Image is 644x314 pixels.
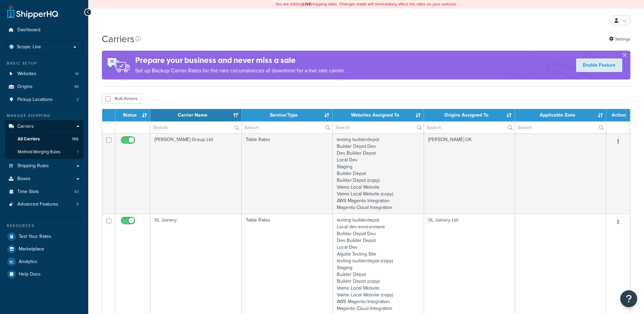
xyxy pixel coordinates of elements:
[620,290,637,307] button: Open Resource Center
[74,84,79,90] span: 96
[150,133,242,214] td: [PERSON_NAME] Group Ltd
[19,259,37,265] span: Analytics
[17,71,36,77] span: Websites
[303,1,311,7] b: LIVE
[5,146,83,158] li: Method Merging Rules
[5,268,83,280] a: Help Docs
[17,202,58,207] span: Advanced Features
[5,120,83,133] a: Carriers
[74,189,79,195] span: 43
[17,84,33,90] span: Origins
[5,24,83,36] a: Dashboard
[5,160,83,172] a: Shipping Rules
[5,230,83,243] a: Test Your Rates
[515,122,606,133] input: Search
[150,122,241,133] input: Search
[5,198,83,211] a: Advanced Features 5
[5,173,83,185] a: Boxes
[609,34,630,44] a: Settings
[102,32,134,46] h1: Carriers
[102,51,135,80] img: ad-rules-rateshop-fe6ec290ccb7230408bd80ed9643f0289d75e0ffd9eb532fc0e269fcd187b520.png
[606,109,630,121] th: Action
[242,133,333,214] td: Table Rates
[18,149,60,155] span: Method Merging Rules
[424,133,515,214] td: [PERSON_NAME] UK
[115,109,150,121] th: Status: activate to sort column ascending
[5,81,83,93] a: Origins 96
[333,109,424,121] th: Websites Assigned To: activate to sort column ascending
[242,122,333,133] input: Search
[17,176,31,182] span: Boxes
[19,246,44,252] span: Marketplace
[5,81,83,93] li: Origins
[102,93,142,104] button: Bulk Actions
[17,124,34,129] span: Carriers
[76,97,79,103] span: 2
[72,136,78,142] span: 192
[135,66,345,75] p: Set up Backup Carrier Rates for the rare circumstances of downtime for a live rate carrier.
[5,186,83,198] li: Time Slots
[135,55,345,66] h4: Prepare your business and never miss a sale
[5,120,83,159] li: Carriers
[17,97,53,103] span: Pickup Locations
[17,189,39,195] span: Time Slots
[17,44,41,50] span: Scope: Live
[77,149,78,155] span: 1
[5,68,83,80] a: Websites 14
[5,256,83,268] a: Analytics
[18,136,40,142] span: All Carriers
[7,5,58,19] a: ShipperHQ Home
[17,27,40,33] span: Dashboard
[5,133,83,145] a: All Carriers 192
[424,109,515,121] th: Origins Assigned To: activate to sort column ascending
[576,58,622,72] a: Enable Feature
[5,146,83,158] a: Method Merging Rules 1
[19,234,51,240] span: Test Your Rates
[5,93,83,106] a: Pickup Locations 2
[5,113,83,119] div: Manage Shipping
[424,122,515,133] input: Search
[76,202,79,207] span: 5
[19,272,41,277] span: Help Docs
[150,109,242,121] th: Carrier Name: activate to sort column ascending
[5,93,83,106] li: Pickup Locations
[242,109,333,121] th: Service/Type: activate to sort column ascending
[5,243,83,255] a: Marketplace
[333,133,424,214] td: testing builderdepot Builder Depot Dev Dev Builder Depot Local Dev Staging Builder Depot Builder ...
[75,71,79,77] span: 14
[333,122,424,133] input: Search
[5,186,83,198] a: Time Slots 43
[5,68,83,80] li: Websites
[515,109,606,121] th: Applicable Zone: activate to sort column ascending
[5,223,83,229] div: Resources
[17,163,49,169] span: Shipping Rules
[5,133,83,145] li: All Carriers
[5,198,83,211] li: Advanced Features
[5,60,83,66] div: Basic Setup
